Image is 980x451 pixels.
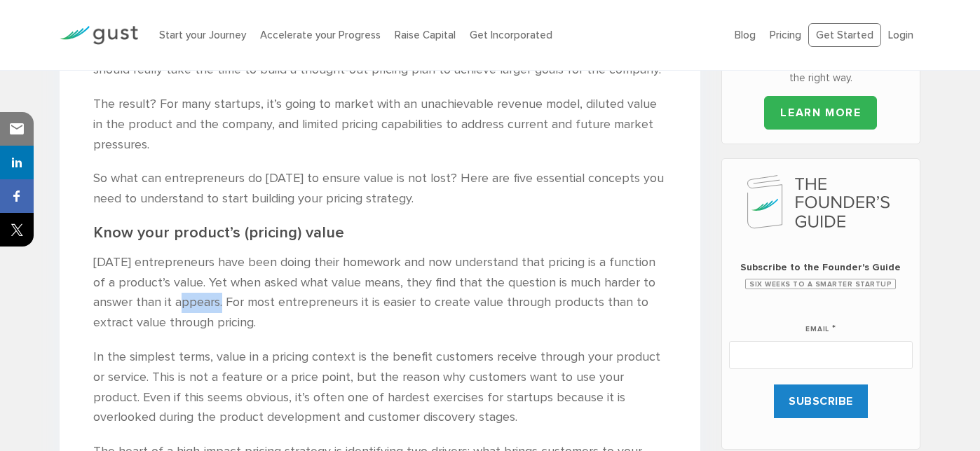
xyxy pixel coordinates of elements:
[93,347,667,428] p: In the simplest terms, value in a pricing context is the benefit customers receive through your p...
[805,307,836,335] label: Email
[93,169,667,209] p: So what can entrepreneurs do [DATE] to ensure value is not lost? Here are five essential concepts...
[260,29,381,41] a: Accelerate your Progress
[93,223,667,242] h2: Know your product’s (pricing) value
[774,384,868,418] input: SUBSCRIBE
[745,279,896,289] span: Six Weeks to a Smarter Startup
[735,29,756,41] a: Blog
[770,29,801,41] a: Pricing
[729,261,913,275] span: Subscribe to the Founder's Guide
[764,96,877,130] a: LEARN MORE
[60,26,138,45] img: Gust Logo
[888,29,913,41] a: Login
[808,23,881,48] a: Get Started
[93,253,667,333] p: [DATE] entrepreneurs have been doing their homework and now understand that pricing is a function...
[470,29,552,41] a: Get Incorporated
[159,29,246,41] a: Start your Journey
[395,29,456,41] a: Raise Capital
[93,95,667,155] p: The result? For many startups, it’s going to market with an unachievable revenue model, diluted v...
